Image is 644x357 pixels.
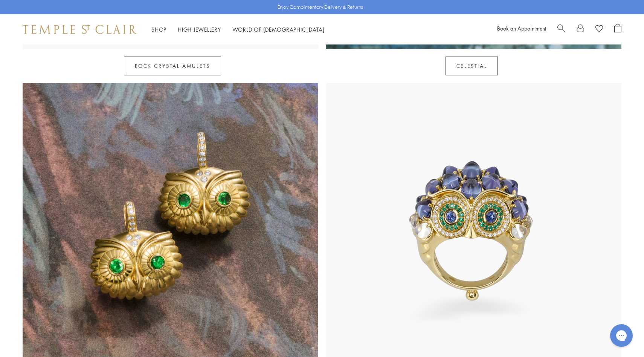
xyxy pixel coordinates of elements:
nav: Main navigation [151,25,325,34]
a: High JewelleryHigh Jewellery [178,26,221,33]
a: ShopShop [151,26,166,33]
img: Temple St. Clair [23,25,136,34]
a: View Wishlist [595,24,603,35]
a: Book an Appointment [497,25,546,32]
a: Open Shopping Bag [614,24,621,35]
a: Search [557,24,565,35]
a: World of [DEMOGRAPHIC_DATA]World of [DEMOGRAPHIC_DATA] [232,26,325,33]
p: Enjoy Complimentary Delivery & Returns [278,3,363,11]
a: Celestial [446,57,498,75]
iframe: Gorgias live chat messenger [606,322,636,349]
a: Rock Crystal Amulets [124,57,221,75]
